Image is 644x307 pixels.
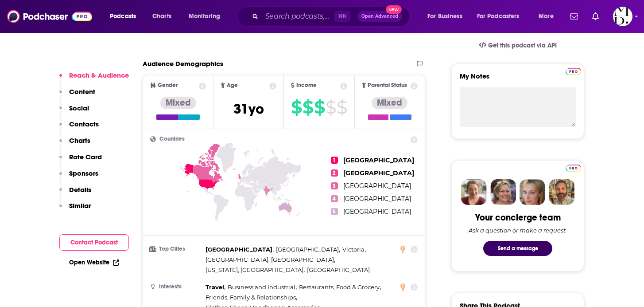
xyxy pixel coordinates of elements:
[152,10,171,23] span: Charts
[104,9,147,24] button: open menu
[372,97,407,109] div: Mixed
[299,282,381,292] span: ,
[331,169,338,177] span: 2
[539,10,554,23] span: More
[150,284,202,290] h3: Interests
[566,163,581,172] a: Pro website
[182,9,232,24] button: open menu
[206,283,224,291] span: Travel
[59,169,98,185] button: Sponsors
[386,5,402,14] span: New
[520,179,545,205] img: Jules Profile
[613,7,632,26] span: Logged in as melissa26784
[337,100,347,114] span: $
[357,11,402,22] button: Open AdvancedNew
[160,97,196,109] div: Mixed
[262,9,334,24] input: Search podcasts, credits, & more...
[69,259,119,266] a: Open Website
[276,244,340,255] span: ,
[206,265,305,275] span: ,
[421,9,473,24] button: open menu
[488,42,557,49] span: Get this podcast via API
[331,195,338,202] span: 4
[613,7,632,26] img: User Profile
[549,179,574,205] img: Jon Profile
[343,169,414,177] a: [GEOGRAPHIC_DATA]
[427,10,462,23] span: For Business
[206,246,272,253] span: [GEOGRAPHIC_DATA]
[7,8,92,25] img: Podchaser - Follow, Share and Rate Podcasts
[59,71,129,87] button: Reach & Audience
[233,105,264,116] a: 31yo
[303,100,313,114] span: $
[69,169,98,177] p: Sponsors
[150,246,202,252] h3: Top Cities
[206,255,335,265] span: ,
[227,83,238,88] span: Age
[566,9,582,24] a: Show notifications dropdown
[460,72,576,87] label: My Notes
[291,100,302,114] span: $
[368,83,407,88] span: Parental Status
[59,104,89,120] button: Social
[532,9,565,24] button: open menu
[110,10,136,23] span: Podcasts
[472,35,564,56] a: Get this podcast via API
[566,165,581,172] img: Podchaser Pro
[343,182,411,190] a: [GEOGRAPHIC_DATA]
[361,14,398,19] span: Open Advanced
[228,283,295,291] span: Business and Industrial
[147,9,177,24] a: Charts
[206,256,334,263] span: [GEOGRAPHIC_DATA], [GEOGRAPHIC_DATA]
[589,9,602,24] a: Show notifications dropdown
[314,100,325,114] span: $
[307,266,370,273] span: [GEOGRAPHIC_DATA]
[59,120,99,136] button: Contacts
[469,227,567,234] div: Ask a question or make a request.
[59,234,129,251] button: Contact Podcast
[156,97,200,120] a: Mixed
[59,136,90,153] button: Charts
[69,87,95,96] p: Content
[69,201,91,210] p: Similar
[483,241,552,256] button: Send a message
[69,104,89,112] p: Social
[343,156,414,164] a: [GEOGRAPHIC_DATA]
[475,212,561,223] div: Your concierge team
[331,182,338,189] span: 3
[59,153,102,169] button: Rate Card
[471,9,532,24] button: open menu
[143,59,223,68] h2: Audience Demographics
[69,136,90,145] p: Charts
[59,185,91,202] button: Details
[69,120,99,128] p: Contacts
[331,208,338,215] span: 5
[206,244,274,255] span: ,
[228,282,297,292] span: ,
[490,179,516,205] img: Barbara Profile
[206,282,225,292] span: ,
[206,294,296,301] span: Friends, Family & Relationships
[276,246,339,253] span: [GEOGRAPHIC_DATA]
[159,136,185,142] span: Countries
[566,67,581,75] a: Pro website
[189,10,220,23] span: Monitoring
[461,179,487,205] img: Sydney Profile
[246,6,418,27] div: Search podcasts, credits, & more...
[206,292,297,303] span: ,
[69,153,102,161] p: Rate Card
[343,195,411,203] a: [GEOGRAPHIC_DATA]
[69,185,91,194] p: Details
[69,71,129,79] p: Reach & Audience
[296,83,317,88] span: Income
[59,201,91,218] button: Similar
[299,283,380,291] span: Restaurants, Food & Grocery
[342,246,365,253] span: Victoria
[206,266,303,273] span: [US_STATE], [GEOGRAPHIC_DATA]
[334,11,350,22] span: ⌘ K
[343,208,411,216] a: [GEOGRAPHIC_DATA]
[477,10,520,23] span: For Podcasters
[59,87,95,104] button: Content
[158,83,178,88] span: Gender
